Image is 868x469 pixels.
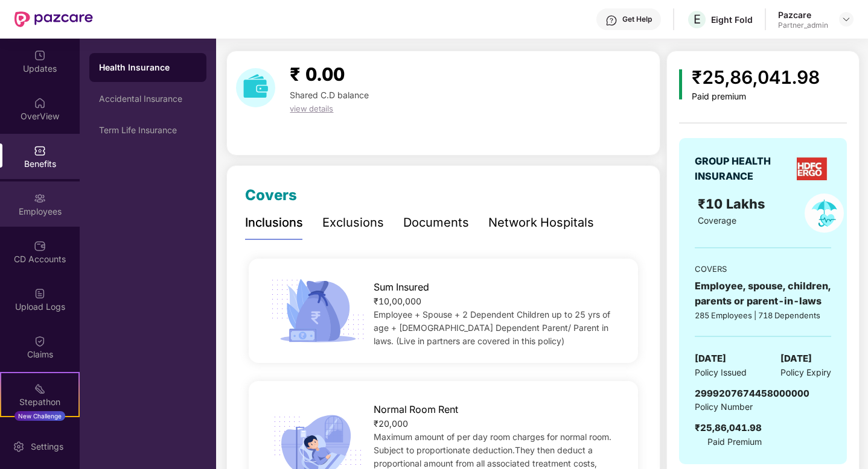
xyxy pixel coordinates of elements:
[695,366,747,379] span: Policy Issued
[34,335,46,347] img: svg+xml;base64,PHN2ZyBpZD0iQ2xhaW0iIHhtbG5zPSJodHRwOi8vd3d3LnczLm9yZy8yMDAwL3N2ZyIgd2lkdGg9IjIwIi...
[711,14,753,25] div: Eight Fold
[34,145,46,157] img: svg+xml;base64,PHN2ZyBpZD0iQmVuZWZpdHMiIHhtbG5zPSJodHRwOi8vd3d3LnczLm9yZy8yMDAwL3N2ZyIgd2lkdGg9Ij...
[374,280,429,295] span: Sum Insured
[707,435,762,449] span: Paid Premium
[488,213,594,232] div: Network Hospitals
[605,14,617,27] img: svg+xml;base64,PHN2ZyBpZD0iSGVscC0zMngzMiIgeG1sbnM9Imh0dHA6Ly93d3cudzMub3JnLzIwMDAvc3ZnIiB3aWR0aD...
[290,63,345,85] span: ₹ 0.00
[797,157,828,180] img: insurerLogo
[374,402,458,417] span: Normal Room Rent
[695,421,762,435] div: ₹25,86,041.98
[374,309,610,346] span: Employee + Spouse + 2 Dependent Children up to 25 yrs of age + [DEMOGRAPHIC_DATA] Dependent Paren...
[694,12,701,27] span: E
[780,366,831,379] span: Policy Expiry
[695,279,831,309] div: Employee, spouse, children, parents or parent-in-laws
[374,295,620,308] div: ₹10,00,000
[236,68,275,107] img: download
[34,288,46,300] img: svg+xml;base64,PHN2ZyBpZD0iVXBsb2FkX0xvZ3MiIGRhdGEtbmFtZT0iVXBsb2FkIExvZ3MiIHhtbG5zPSJodHRwOi8vd3...
[99,61,197,74] div: Health Insurance
[692,63,820,92] div: ₹25,86,041.98
[841,14,851,24] img: svg+xml;base64,PHN2ZyBpZD0iRHJvcGRvd24tMzJ4MzIiIHhtbG5zPSJodHRwOi8vd3d3LnczLm9yZy8yMDAwL3N2ZyIgd2...
[695,309,831,321] div: 285 Employees | 718 Dependents
[695,351,726,366] span: [DATE]
[695,263,831,275] div: COVERS
[290,104,333,113] span: view details
[27,441,67,453] div: Settings
[34,192,46,204] img: svg+xml;base64,PHN2ZyBpZD0iRW1wbG95ZWVzIiB4bWxucz0iaHR0cDovL3d3dy53My5vcmcvMjAwMC9zdmciIHdpZHRoPS...
[99,125,197,135] div: Term Life Insurance
[805,194,844,233] img: policyIcon
[13,441,25,453] img: svg+xml;base64,PHN2ZyBpZD0iU2V0dGluZy0yMHgyMCIgeG1sbnM9Imh0dHA6Ly93d3cudzMub3JnLzIwMDAvc3ZnIiB3aW...
[34,240,46,252] img: svg+xml;base64,PHN2ZyBpZD0iQ0RfQWNjb3VudHMiIGRhdGEtbmFtZT0iQ0QgQWNjb3VudHMiIHhtbG5zPSJodHRwOi8vd3...
[698,215,736,225] span: Coverage
[374,417,620,430] div: ₹20,000
[99,94,197,104] div: Accidental Insurance
[1,396,78,408] div: Stepathon
[14,411,65,421] div: New Challenge
[34,97,46,109] img: svg+xml;base64,PHN2ZyBpZD0iSG9tZSIgeG1sbnM9Imh0dHA6Ly93d3cudzMub3JnLzIwMDAvc3ZnIiB3aWR0aD0iMjAiIG...
[267,275,369,347] img: icon
[695,154,793,184] div: GROUP HEALTH INSURANCE
[34,383,46,395] img: svg+xml;base64,PHN2ZyB4bWxucz0iaHR0cDovL3d3dy53My5vcmcvMjAwMC9zdmciIHdpZHRoPSIyMSIgaGVpZ2h0PSIyMC...
[695,388,809,399] span: 2999207674458000000
[622,14,652,24] div: Get Help
[14,11,93,27] img: New Pazcare Logo
[245,213,303,232] div: Inclusions
[245,186,297,204] span: Covers
[679,69,682,99] img: icon
[778,20,828,30] div: Partner_admin
[695,401,753,412] span: Policy Number
[403,213,469,232] div: Documents
[780,351,812,366] span: [DATE]
[34,49,46,61] img: svg+xml;base64,PHN2ZyBpZD0iVXBkYXRlZCIgeG1sbnM9Imh0dHA6Ly93d3cudzMub3JnLzIwMDAvc3ZnIiB3aWR0aD0iMj...
[698,196,768,212] span: ₹10 Lakhs
[692,92,820,102] div: Paid premium
[322,213,384,232] div: Exclusions
[778,9,828,20] div: Pazcare
[290,90,369,100] span: Shared C.D balance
